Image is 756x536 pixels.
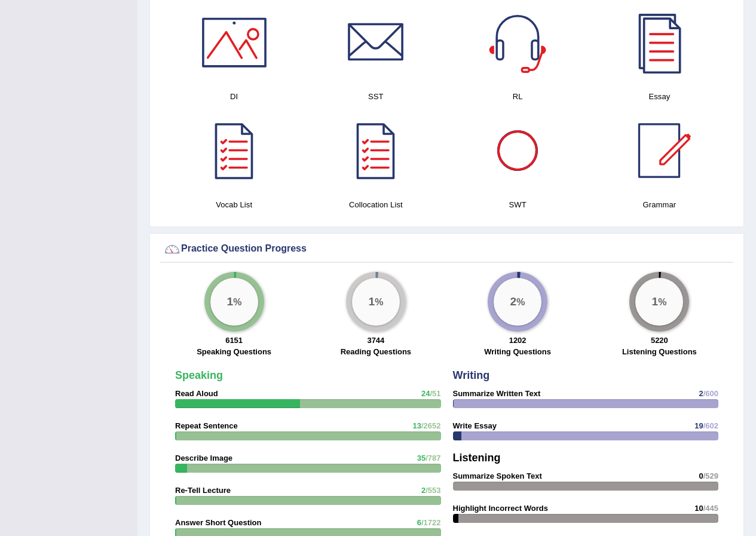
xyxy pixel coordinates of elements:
h4: Essay [595,90,724,103]
span: 10 [694,504,703,513]
span: 24 [421,389,430,398]
h4: RL [453,90,583,103]
strong: Describe Image [175,454,232,463]
h4: Collocation List [311,198,440,211]
label: Speaking Questions [197,346,271,357]
span: /2652 [421,421,441,430]
strong: Summarize Written Text [453,389,541,398]
strong: 6151 [225,336,243,345]
strong: Read Aloud [175,389,218,398]
span: 2 [421,486,426,495]
strong: 3744 [367,336,384,345]
span: /602 [703,421,718,430]
span: /51 [430,389,440,398]
span: 13 [412,421,421,430]
h4: SWT [453,198,583,211]
label: Reading Questions [341,346,411,357]
strong: Speaking [175,369,223,381]
strong: Answer Short Question [175,518,261,527]
strong: Repeat Sentence [175,421,238,430]
span: 0 [699,471,703,480]
div: % [210,278,258,326]
span: 2 [699,389,703,398]
h4: DI [169,90,299,103]
span: /445 [703,504,718,513]
span: /1722 [421,518,441,527]
strong: Writing [453,369,490,381]
h4: SST [311,90,440,103]
label: Listening Questions [622,346,697,357]
strong: Highlight Incorrect Words [453,504,548,513]
strong: Listening [453,452,501,464]
big: 1 [652,295,659,308]
strong: Write Essay [453,421,497,430]
h4: Vocab List [169,198,299,211]
strong: Re-Tell Lecture [175,486,231,495]
div: % [635,278,683,326]
div: % [494,278,541,326]
label: Writing Questions [484,346,551,357]
strong: Summarize Spoken Text [453,471,542,480]
span: /529 [703,471,718,480]
big: 2 [510,295,517,308]
span: 6 [417,518,421,527]
span: /787 [426,454,440,463]
span: 35 [417,454,426,463]
big: 1 [227,295,233,308]
span: /600 [703,389,718,398]
strong: 1202 [509,336,527,345]
strong: 5220 [651,336,668,345]
div: % [352,278,400,326]
span: 19 [694,421,703,430]
div: Practice Question Progress [163,240,730,258]
span: /553 [426,486,440,495]
h4: Grammar [595,198,724,211]
big: 1 [368,295,375,308]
